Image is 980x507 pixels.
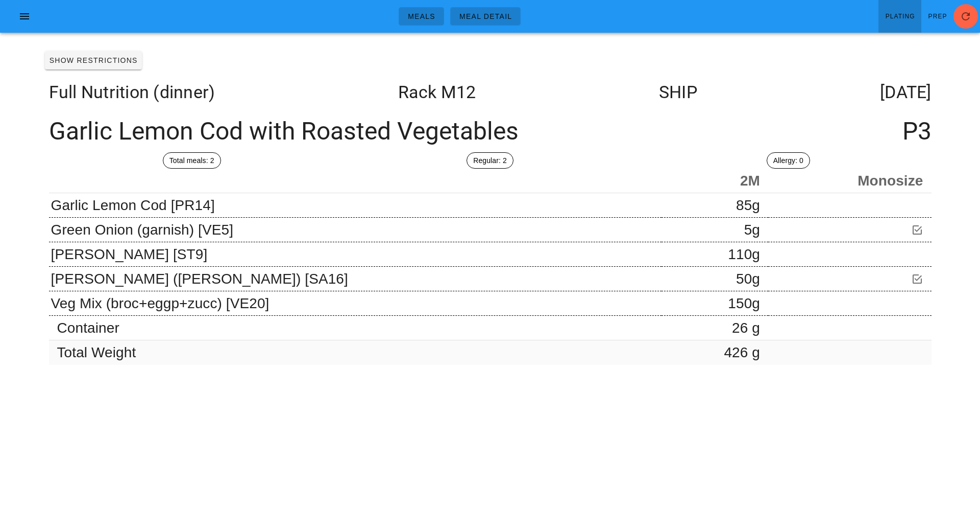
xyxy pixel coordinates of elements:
td: Total Weight [49,340,661,365]
td: [PERSON_NAME] ([PERSON_NAME]) [SA16] [49,267,661,291]
td: Garlic Lemon Cod [PR14] [49,193,661,218]
span: P3 [902,119,932,144]
div: Garlic Lemon Cod with Roasted Vegetables [41,110,940,152]
span: Total meals: 2 [169,153,214,168]
td: Container [49,316,661,340]
span: 5g [744,222,760,238]
td: Green Onion (garnish) [VE5] [49,218,661,242]
td: Veg Mix (broc+eggp+zucc) [VE20] [49,291,661,316]
span: 85g [736,197,760,213]
span: Meal Detail [459,12,512,20]
a: Meals [399,7,444,26]
td: 26 g [661,316,768,340]
button: Show Restrictions [45,51,142,70]
th: Monosize [768,169,932,193]
span: Regular: 2 [473,153,507,168]
span: Plating [885,13,915,20]
span: 150g [728,295,760,311]
th: 2M [661,169,768,193]
a: Meal Detail [450,7,521,26]
td: [PERSON_NAME] [ST9] [49,242,661,267]
span: Allergy: 0 [773,153,803,168]
span: Prep [928,13,947,20]
span: 50g [736,271,760,287]
div: Full Nutrition (dinner) Rack M12 SHIP [DATE] [41,74,940,110]
span: Meals [407,12,435,20]
td: 426 g [661,340,768,365]
span: Show Restrictions [49,56,138,64]
span: 110g [728,246,760,262]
